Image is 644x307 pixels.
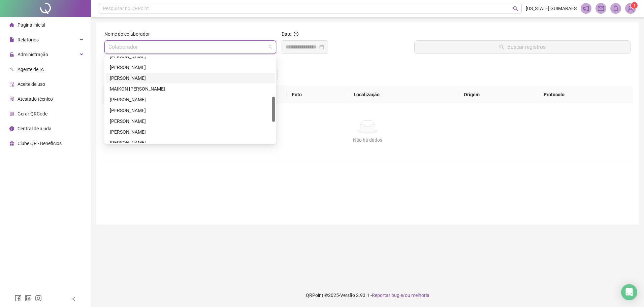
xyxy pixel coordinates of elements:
div: [PERSON_NAME] [110,96,271,103]
span: Reportar bug e/ou melhoria [372,293,429,298]
span: Data [282,31,292,37]
span: Atestado técnico [18,96,53,102]
span: audit [9,82,14,87]
div: [PERSON_NAME] [110,64,271,71]
span: home [9,23,14,27]
div: [PERSON_NAME] [110,74,271,82]
label: Nome do colaborador [104,30,154,38]
span: 1 [633,3,636,8]
span: Página inicial [18,22,45,28]
span: Aceite de uso [18,81,45,87]
span: info-circle [9,126,14,131]
span: bell [613,5,619,11]
span: question-circle [294,32,298,36]
div: MYKAEL ALVES GOMES [106,105,275,116]
div: MAIKON DOUGLAS DE FREITAS ALVES [106,83,275,94]
span: solution [9,97,14,101]
sup: Atualize o seu contato no menu Meus Dados [631,2,638,9]
div: [PERSON_NAME] [110,139,271,146]
div: MAIKON [PERSON_NAME] [110,85,271,93]
span: [US_STATE] GUIMARAES [526,5,577,12]
th: Origem [458,86,538,104]
span: Agente de IA [18,67,44,72]
span: notification [583,5,589,11]
button: Buscar registros [414,40,631,54]
div: [PERSON_NAME] [110,53,271,60]
span: Gerar QRCode [18,111,47,116]
span: Administração [18,52,48,57]
div: RONNY SOUZA MARTINS [106,127,275,137]
span: Central de ajuda [18,126,52,131]
div: ROSANA BASTOS LOPES DA SILVA [106,137,275,148]
div: LUCILMANE DE OLIVEIRA [106,62,275,73]
div: LUCIO GOMES BENEGAS [106,73,275,83]
span: lock [9,52,14,57]
span: Relatórios [18,37,39,42]
span: instagram [35,295,42,302]
span: linkedin [25,295,32,302]
span: gift [9,141,14,146]
img: 91297 [625,3,636,13]
div: LEONARDO SOUZA TIAGO FRANCO [106,51,275,62]
div: [PERSON_NAME] [110,117,271,125]
span: Versão [340,293,355,298]
footer: QRPoint © 2025 - 2.93.1 - [91,283,644,307]
th: Foto [287,86,348,104]
span: facebook [15,295,22,302]
div: [PERSON_NAME] [110,128,271,136]
span: Clube QR - Beneficios [18,141,62,146]
div: Open Intercom Messenger [621,284,637,300]
div: [PERSON_NAME] [110,107,271,114]
div: Não há dados [110,136,625,144]
div: RODRIGO TELES SOUZA [106,116,275,127]
span: file [9,37,14,42]
th: Protocolo [538,86,633,104]
span: left [71,297,76,301]
span: search [513,6,518,11]
div: MARCOS LUIS PEREIRA MORAIS [106,94,275,105]
th: Localização [348,86,458,104]
span: qrcode [9,111,14,116]
span: mail [598,5,604,11]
